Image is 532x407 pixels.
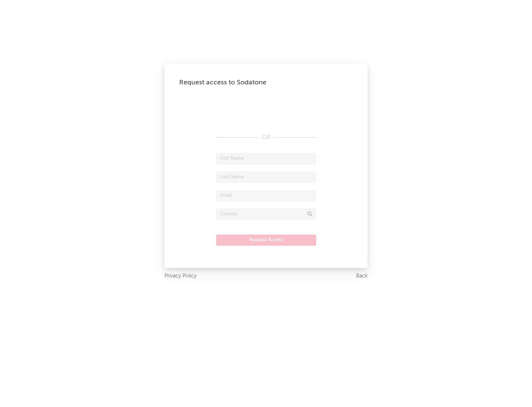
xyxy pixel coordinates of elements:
a: Privacy Policy [164,272,197,281]
div: Request access to Sodatone [179,78,353,87]
input: Email [216,190,316,201]
input: Last Name [216,172,316,183]
input: Division [216,209,316,220]
div: OR [216,133,316,142]
button: Request Access [216,235,316,246]
a: Back [356,272,368,281]
input: First Name [216,153,316,164]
